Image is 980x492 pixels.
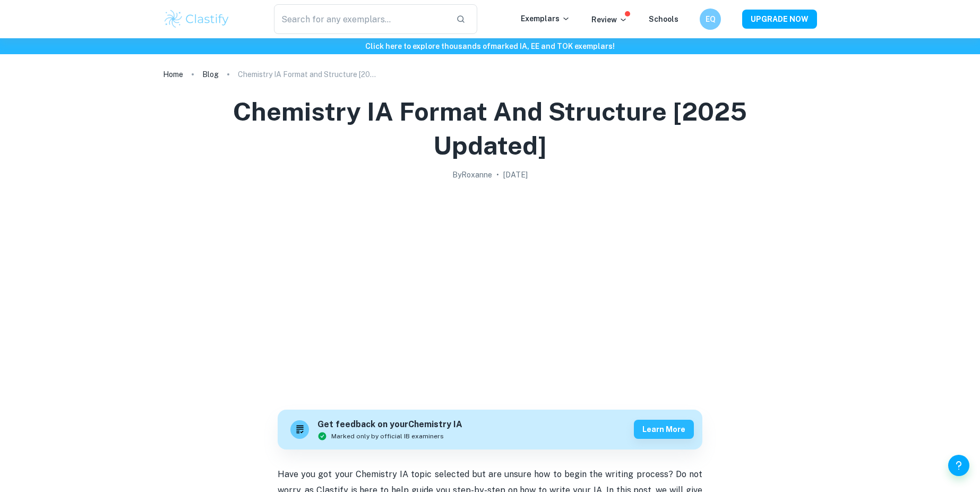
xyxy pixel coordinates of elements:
[163,9,230,30] img: Clastify logo
[238,69,376,80] p: Chemistry IA Format and Structure [2025 updated]
[163,67,183,82] a: Home
[521,13,570,24] p: Exemplars
[649,15,678,23] a: Schools
[503,169,528,181] h2: [DATE]
[634,420,694,439] button: Learn more
[2,40,978,52] h6: Click here to explore thousands of marked IA, EE and TOK exemplars !
[704,13,717,25] h6: EQ
[331,431,444,441] span: Marked only by official IB examiners
[317,418,462,431] h6: Get feedback on your Chemistry IA
[452,169,492,181] h2: By Roxanne
[948,455,969,476] button: Help and Feedback
[176,95,804,163] h1: Chemistry IA Format and Structure [2025 updated]
[278,185,702,397] img: Chemistry IA Format and Structure [2025 updated] cover image
[496,169,499,181] p: •
[278,410,702,449] a: Get feedback on yourChemistry IAMarked only by official IB examinersLearn more
[742,10,817,29] button: UPGRADE NOW
[700,9,721,30] button: EQ
[274,4,448,34] input: Search for any exemplars...
[202,67,219,82] a: Blog
[591,14,627,26] p: Review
